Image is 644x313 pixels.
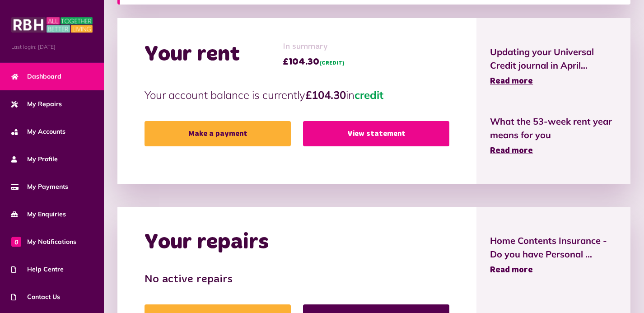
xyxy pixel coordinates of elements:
[490,115,617,142] span: What the 53-week rent year means for you
[11,16,93,34] img: MyRBH
[283,55,345,69] span: £104.30
[145,229,269,256] h2: Your repairs
[303,121,449,146] a: View statement
[355,88,383,102] span: credit
[11,127,65,136] span: My Accounts
[11,154,58,164] span: My Profile
[145,87,449,103] p: Your account balance is currently in
[11,72,61,81] span: Dashboard
[283,41,345,53] span: In summary
[490,234,617,276] a: Home Contents Insurance - Do you have Personal ... Read more
[11,43,93,51] span: Last login: [DATE]
[490,77,533,85] span: Read more
[490,45,617,88] a: Updating your Universal Credit journal in April... Read more
[11,237,76,247] span: My Notifications
[11,237,21,247] span: 0
[490,115,617,157] a: What the 53-week rent year means for you Read more
[145,121,291,146] a: Make a payment
[11,292,60,302] span: Contact Us
[11,182,68,192] span: My Payments
[490,45,617,72] span: Updating your Universal Credit journal in April...
[319,61,345,66] span: (CREDIT)
[490,234,617,261] span: Home Contents Insurance - Do you have Personal ...
[11,99,62,109] span: My Repairs
[145,273,449,286] h3: No active repairs
[11,265,64,274] span: Help Centre
[305,88,346,102] strong: £104.30
[11,210,66,219] span: My Enquiries
[490,147,533,155] span: Read more
[490,266,533,274] span: Read more
[145,42,240,68] h2: Your rent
